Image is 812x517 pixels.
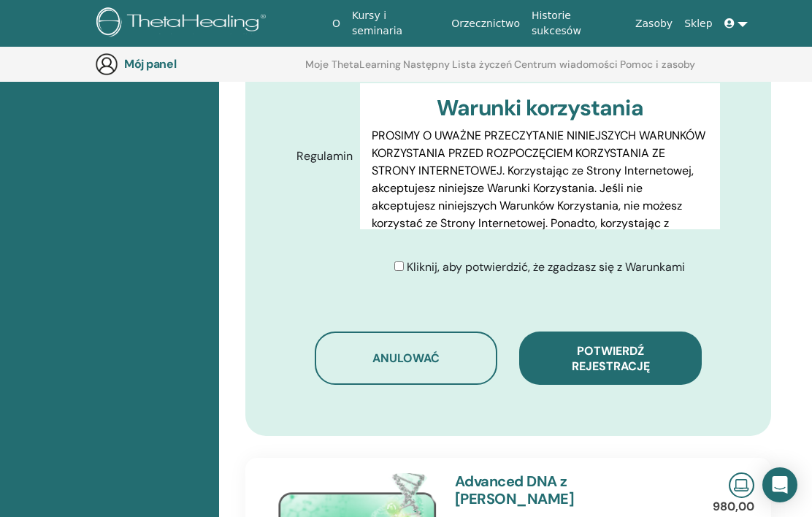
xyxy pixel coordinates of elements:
font: Kursy i seminaria [352,9,402,37]
a: Pomoc i zasoby [620,58,695,82]
font: Zasoby [635,18,673,29]
font: Centrum wiadomości [514,58,618,71]
font: Mój panel [124,56,176,72]
a: Sklep [678,10,718,37]
font: Regulamin [296,148,353,164]
font: Anulować [372,351,440,366]
button: Anulować [315,332,497,385]
a: Kursy i seminaria [346,2,445,45]
button: Potwierdź rejestrację [519,332,702,385]
font: Lista życzeń [452,58,512,71]
a: Moje ThetaLearning [305,58,401,82]
a: Zasoby [629,10,678,37]
a: Orzecznictwo [445,10,526,37]
img: Seminarium online na żywo [729,472,754,498]
font: Historie sukcesów [532,9,581,37]
div: Open Intercom Messenger [762,467,797,502]
a: Lista życzeń [452,58,512,82]
font: PROSIMY O UWAŻNE PRZECZYTANIE NINIEJSZYCH WARUNKÓW KORZYSTANIA PRZED ROZPOCZĘCIEM KORZYSTANIA ZE ... [372,128,705,336]
a: O [326,10,346,37]
font: Moje ThetaLearning [305,58,401,71]
a: Historie sukcesów [526,2,629,45]
font: Orzecznictwo [451,18,520,29]
font: Kliknij, aby potwierdzić, że zgadzasz się z Warunkami [407,259,685,275]
img: generic-user-icon.jpg [95,53,118,76]
font: Potwierdź rejestrację [572,343,650,374]
font: Pomoc i zasoby [620,58,695,71]
font: Warunki korzystania [437,93,643,122]
a: Centrum wiadomości [514,58,618,82]
font: Następny [403,58,450,71]
font: O [332,18,340,29]
a: Advanced DNA z [PERSON_NAME] [455,472,574,508]
img: logo.png [96,7,271,40]
a: Następny [403,58,450,82]
font: Sklep [684,18,712,29]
